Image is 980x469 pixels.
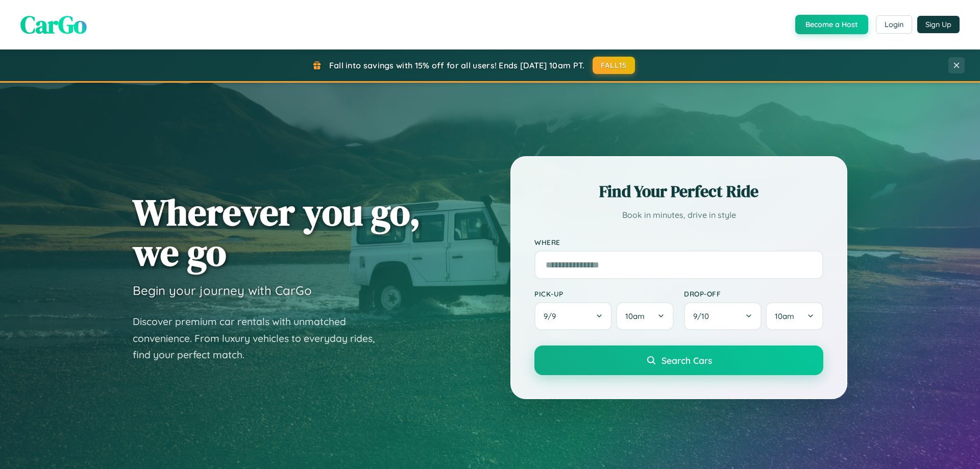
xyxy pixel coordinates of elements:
[593,57,635,74] button: FALL15
[917,16,960,33] button: Sign Up
[684,289,823,298] label: Drop-off
[329,60,585,70] span: Fall into savings with 15% off for all users! Ends [DATE] 10am PT.
[20,8,87,41] span: CarGo
[133,283,312,298] h3: Begin your journey with CarGo
[766,302,823,330] button: 10am
[534,302,612,330] button: 9/9
[133,313,388,363] p: Discover premium car rentals with unmatched convenience. From luxury vehicles to everyday rides, ...
[775,311,794,321] span: 10am
[534,289,674,298] label: Pick-up
[534,238,823,246] label: Where
[534,180,823,203] h2: Find Your Perfect Ride
[795,15,868,34] button: Become a Host
[693,311,714,321] span: 9 / 10
[661,355,712,366] span: Search Cars
[625,311,645,321] span: 10am
[534,345,823,375] button: Search Cars
[616,302,674,330] button: 10am
[534,208,823,223] p: Book in minutes, drive in style
[684,302,762,330] button: 9/10
[876,15,912,34] button: Login
[133,192,421,273] h1: Wherever you go, we go
[544,311,561,321] span: 9 / 9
